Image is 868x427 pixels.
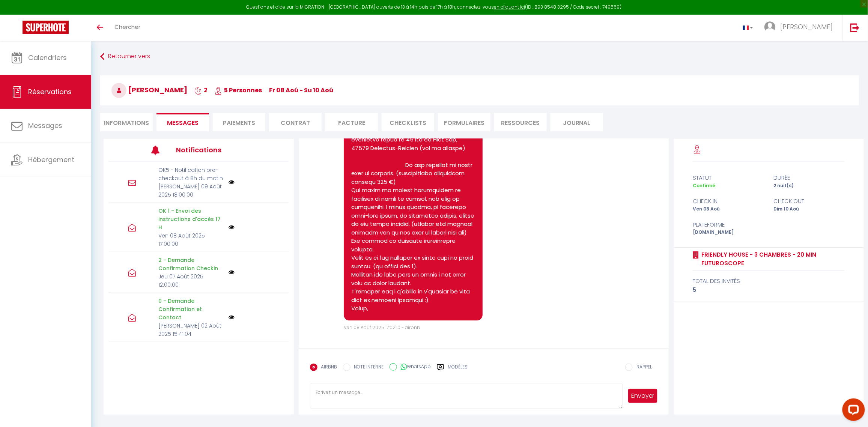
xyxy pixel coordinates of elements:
[215,86,262,95] span: 5 Personnes
[213,113,265,131] li: Paiements
[158,256,224,272] p: 2 - Demande Confirmation Checkin
[229,269,235,275] img: NO IMAGE
[688,220,769,229] div: Plateforme
[693,286,845,295] div: 5
[158,166,224,182] p: OK5 - Notification pre-checkout à 8h du matin
[693,182,715,189] span: Confirmé
[229,314,235,320] img: NO IMAGE
[781,22,833,32] span: [PERSON_NAME]
[344,324,420,331] span: Ven 08 Août 2025 17:02:10 - airbnb
[397,363,431,371] label: WhatsApp
[494,113,547,131] li: Ressources
[158,182,224,199] p: [PERSON_NAME] 09 Août 2025 18:00:00
[176,141,251,158] h3: Notifications
[229,179,235,185] img: NO IMAGE
[28,53,67,62] span: Calendriers
[769,182,850,189] div: 2 nuit(s)
[850,23,860,32] img: logout
[28,121,62,130] span: Messages
[158,322,224,338] p: [PERSON_NAME] 02 Août 2025 15:41:04
[688,206,769,213] div: Ven 08 Aoû
[269,86,333,95] span: Fr 08 Aoû - Su 10 Aoû
[158,272,224,289] p: Jeu 07 Août 2025 12:00:00
[158,232,224,248] p: Ven 08 Août 2025 17:00:00
[114,23,140,31] span: Chercher
[158,207,224,232] p: OK 1 - Envoi des instructions d'accès 17 H
[351,364,384,372] label: NOTE INTERNE
[325,113,378,131] li: Facture
[836,395,868,427] iframe: LiveChat chat widget
[100,113,153,131] li: Informations
[28,155,74,164] span: Hébergement
[317,364,337,372] label: AIRBNB
[769,197,850,206] div: check out
[688,173,769,182] div: statut
[28,87,72,96] span: Réservations
[100,50,859,63] a: Retourner vers
[23,21,69,34] img: Super Booking
[688,197,769,206] div: check in
[167,119,199,127] span: Messages
[699,250,845,268] a: Friendly House - 3 chambres - 20 min Futuroscope
[194,86,208,95] span: 2
[764,21,776,33] img: ...
[158,297,224,322] p: 0 - Demande Confirmation et Contact
[628,389,658,403] button: Envoyer
[382,113,434,131] li: CHECKLISTS
[759,15,842,41] a: ... [PERSON_NAME]
[229,224,235,230] img: NO IMAGE
[769,173,850,182] div: durée
[109,15,146,41] a: Chercher
[111,85,187,95] span: [PERSON_NAME]
[448,364,468,377] label: Modèles
[688,229,769,236] div: [DOMAIN_NAME]
[551,113,603,131] li: Journal
[494,4,525,10] a: en cliquant ici
[633,364,652,372] label: RAPPEL
[269,113,322,131] li: Contrat
[769,206,850,213] div: Dim 10 Aoû
[693,277,845,286] div: total des invités
[438,113,490,131] li: FORMULAIRES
